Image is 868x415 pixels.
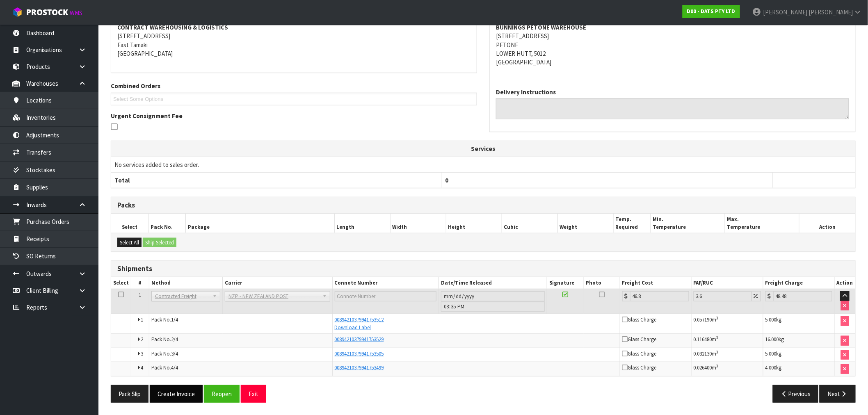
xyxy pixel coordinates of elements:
button: Pack Slip [111,385,148,403]
span: 1 [139,291,141,298]
a: 00894210379941753499 [335,364,384,371]
th: Pack No. [148,214,186,233]
span: Glass Charge [622,336,657,343]
span: NZP - NEW ZEALAND POST [228,292,319,301]
strong: D00 - DATS PTY LTD [687,8,736,15]
span: Glass Charge [622,350,657,357]
td: m [691,314,763,334]
td: kg [763,314,834,334]
input: Freight Adjustment [694,291,752,301]
small: WMS [70,9,82,17]
a: D00 - DATS PTY LTD [683,5,740,18]
a: 00894210379941753529 [335,336,384,343]
label: Combined Orders [111,82,160,90]
span: 3 [141,350,143,357]
td: m [691,348,763,362]
strong: BUNNINGS PETONE WAREHOUSE [496,23,586,31]
span: 16.000 [765,336,779,343]
td: Pack No. [149,314,332,334]
th: Freight Charge [763,277,834,289]
span: 4 [141,364,143,371]
img: cube-alt.png [12,7,23,17]
th: Min. Temperature [651,214,725,233]
button: Select All [117,238,142,248]
span: 2/4 [171,336,178,343]
span: 00894210379941753505 [335,350,384,357]
th: Cubic [502,214,557,233]
sup: 3 [717,363,719,369]
span: 1 [141,316,143,323]
th: Width [390,214,446,233]
span: 4.000 [765,364,777,371]
span: 3/4 [171,350,178,357]
th: Action [799,214,855,233]
span: 0.057190 [694,316,712,323]
th: Carrier [223,277,332,289]
input: Connote Number [335,291,437,301]
span: 0.032130 [694,350,712,357]
td: Pack No. [149,362,332,376]
td: kg [763,334,834,348]
span: ProStock [26,7,68,18]
td: kg [763,348,834,362]
th: Freight Cost [620,277,691,289]
th: Action [834,277,855,289]
th: Photo [584,277,620,289]
span: 0.026400 [694,364,712,371]
th: Select [111,214,148,233]
th: Max. Temperature [725,214,799,233]
th: Length [334,214,390,233]
span: 4/4 [171,364,178,371]
span: 0.116480 [694,336,712,343]
span: 0 [445,176,449,184]
label: Urgent Consignment Fee [111,112,183,120]
input: Freight Cost [630,291,689,301]
sup: 3 [717,349,719,355]
span: [PERSON_NAME] [809,8,853,16]
th: Services [111,141,855,157]
th: Select [111,277,131,289]
th: FAF/RUC [691,277,763,289]
strong: CONTRACT WAREHOUSING & LOGISTICS [117,23,228,31]
th: # [131,277,149,289]
td: m [691,334,763,348]
button: Previous [773,385,819,403]
th: Connote Number [332,277,439,289]
button: Ship Selected [143,238,176,248]
span: 2 [141,336,143,343]
sup: 3 [717,335,719,340]
th: Signature [547,277,584,289]
td: m [691,362,763,376]
button: Create Invoice [150,385,203,403]
th: Method [149,277,222,289]
span: 1/4 [171,316,178,323]
a: 00894210379941753512 [335,316,384,323]
sup: 3 [717,315,719,321]
h3: Shipments [117,265,849,273]
span: 5.000 [765,316,777,323]
label: Delivery Instructions [496,88,556,96]
a: Download Label [335,324,371,331]
button: Exit [241,385,266,403]
span: Glass Charge [622,316,657,323]
th: Weight [557,214,613,233]
td: No services added to sales order. [111,157,855,172]
td: kg [763,362,834,376]
th: Package [185,214,334,233]
th: Height [446,214,502,233]
span: 5.000 [765,350,777,357]
input: Freight Charge [773,291,832,301]
td: Pack No. [149,334,332,348]
span: Glass Charge [622,364,657,371]
address: [STREET_ADDRESS] East Tamaki [GEOGRAPHIC_DATA] [117,23,471,58]
th: Temp. Required [613,214,651,233]
h3: Packs [117,201,849,209]
button: Reopen [204,385,240,403]
th: Total [111,173,442,188]
button: Next [820,385,856,403]
th: Date/Time Released [439,277,547,289]
span: [PERSON_NAME] [763,8,807,16]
